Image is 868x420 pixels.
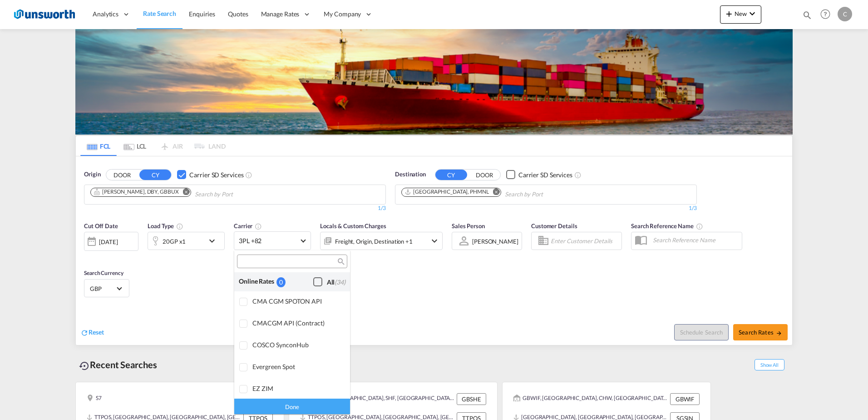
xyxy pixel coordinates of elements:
[252,385,343,392] div: EZ ZIM
[335,278,345,286] span: (34)
[252,319,343,327] div: CMACGM API (Contract)
[252,363,343,370] div: Evergreen Spot
[337,258,344,265] md-icon: icon-magnify
[276,277,286,287] div: 0
[252,297,343,305] div: CMA CGM SPOTON API
[239,277,276,286] div: Online Rates
[252,341,343,349] div: COSCO SynconHub
[234,398,350,414] div: Done
[327,278,345,287] div: All
[313,277,345,286] md-checkbox: Checkbox No Ink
